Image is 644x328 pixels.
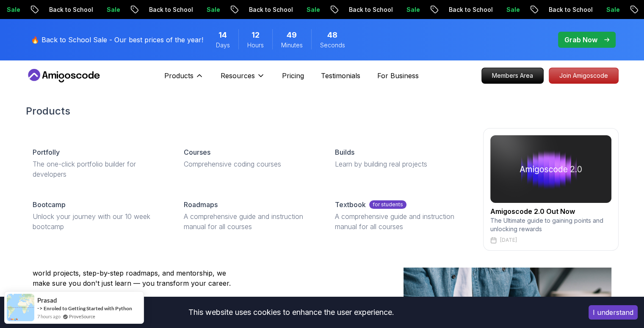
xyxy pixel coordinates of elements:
p: Back to School [575,5,633,14]
a: BootcampUnlock your journey with our 10 week bootcamp [26,193,170,238]
span: Days [216,41,230,49]
p: Builds [335,147,354,157]
p: Roadmaps [184,200,218,210]
p: [DATE] [500,237,517,243]
img: amigoscode 2.0 [490,135,611,203]
p: Back to School [376,5,433,14]
span: Hours [247,41,264,49]
a: amigoscode 2.0Amigoscode 2.0 Out NowThe Ultimate guide to gaining points and unlocking rewards[DATE] [483,128,619,251]
span: Prasad [37,297,57,304]
a: Enroled to Getting Started with Python [44,305,132,312]
p: Bootcamp [33,200,66,210]
p: Textbook [335,200,366,210]
p: 🔥 Back to School Sale - Our best prices of the year! [31,35,203,45]
a: Members Area [481,68,544,84]
a: CoursesComprehensive coding courses [177,140,321,176]
span: 7 hours ago [37,313,61,320]
span: 48 Seconds [327,29,337,41]
p: A comprehensive guide and instruction manual for all courses [184,211,315,232]
button: Resources [221,71,265,87]
a: PortfollyThe one-click portfolio builder for developers [26,140,170,186]
div: This website uses cookies to enhance the user experience. [6,303,576,322]
p: Back to School [176,5,233,14]
p: Back to School [276,5,333,14]
button: Accept cookies [589,305,638,320]
a: BuildsLearn by building real projects [328,140,473,176]
p: Back to School [76,5,133,14]
a: ProveSource [69,313,95,320]
p: The one-click portfolio builder for developers [33,159,163,179]
span: Minutes [281,41,303,49]
p: Grab Now [564,35,597,45]
p: Sale [33,5,61,14]
button: Products [164,71,204,87]
p: Sale [233,5,260,14]
p: Join Amigoscode [549,68,618,83]
p: Unlock your journey with our 10 week bootcamp [33,211,163,232]
p: Comprehensive coding courses [184,159,315,169]
img: provesource social proof notification image [7,294,34,321]
span: Seconds [320,41,345,49]
p: The Ultimate guide to gaining points and unlocking rewards [490,216,611,233]
p: Sale [333,5,360,14]
span: 49 Minutes [287,29,297,41]
span: 14 Days [218,29,227,41]
p: A comprehensive guide and instruction manual for all courses [335,211,466,232]
p: for students [369,200,406,209]
p: Courses [184,147,210,157]
p: Sale [133,5,160,14]
span: -> [37,305,43,312]
p: Amigoscode has helped thousands of developers land roles at Amazon, Starling Bank, Mercado Livre,... [33,248,236,288]
h2: Amigoscode 2.0 Out Now [490,206,611,216]
a: Pricing [282,71,304,81]
p: Sale [533,5,560,14]
p: Learn by building real projects [335,159,466,169]
p: Back to School [475,5,533,14]
p: Members Area [482,68,543,83]
a: Textbookfor studentsA comprehensive guide and instruction manual for all courses [328,193,473,238]
a: For Business [377,71,419,81]
a: RoadmapsA comprehensive guide and instruction manual for all courses [177,193,321,238]
p: Sale [433,5,460,14]
span: 12 Hours [252,29,260,41]
a: Join Amigoscode [549,68,619,84]
a: Testimonials [321,71,360,81]
h2: Products [26,104,619,118]
p: Resources [221,71,255,81]
p: Products [164,71,193,81]
p: Portfolly [33,147,60,157]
